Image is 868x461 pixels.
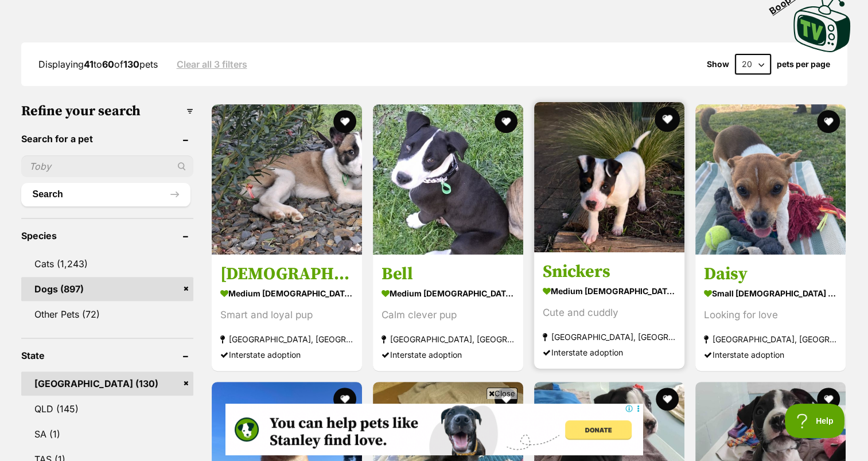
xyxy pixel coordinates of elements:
[495,110,517,133] button: favourite
[177,59,247,69] a: Clear all 3 filters
[21,372,193,396] a: [GEOGRAPHIC_DATA] (130)
[543,261,676,283] h3: Snickers
[21,103,193,119] h3: Refine your search
[382,347,515,362] div: Interstate adoption
[21,134,193,144] header: Search for a pet
[695,104,846,255] img: Daisy - Pug x Jack Russell Terrier Dog
[225,404,643,455] iframe: Advertisement
[21,422,193,446] a: SA (1)
[534,252,684,369] a: Snickers medium [DEMOGRAPHIC_DATA] Dog Cute and cuddly [GEOGRAPHIC_DATA], [GEOGRAPHIC_DATA] Inter...
[220,285,353,302] strong: medium [DEMOGRAPHIC_DATA] Dog
[212,255,362,371] a: [DEMOGRAPHIC_DATA] medium [DEMOGRAPHIC_DATA] Dog Smart and loyal pup [GEOGRAPHIC_DATA], [GEOGRAPH...
[220,347,353,362] div: Interstate adoption
[655,107,680,132] button: favourite
[38,58,158,70] span: Displaying to of pets
[333,388,356,411] button: favourite
[21,230,193,241] header: Species
[333,110,356,133] button: favourite
[656,388,679,411] button: favourite
[818,110,840,133] button: favourite
[21,397,193,421] a: QLD (145)
[534,102,684,252] img: Snickers - Staffordshire Bull Terrier Dog
[704,263,837,285] h3: Daisy
[373,104,523,255] img: Bell - Mixed breed Dog
[543,283,676,299] strong: medium [DEMOGRAPHIC_DATA] Dog
[21,252,193,276] a: Cats (1,243)
[84,58,94,70] strong: 41
[102,58,114,70] strong: 60
[373,255,523,371] a: Bell medium [DEMOGRAPHIC_DATA] Dog Calm clever pup [GEOGRAPHIC_DATA], [GEOGRAPHIC_DATA] Interstat...
[21,302,193,326] a: Other Pets (72)
[818,388,840,411] button: favourite
[382,285,515,302] strong: medium [DEMOGRAPHIC_DATA] Dog
[220,307,353,323] div: Smart and loyal pup
[777,60,830,69] label: pets per page
[382,307,515,323] div: Calm clever pup
[704,331,837,347] strong: [GEOGRAPHIC_DATA], [GEOGRAPHIC_DATA]
[212,104,362,255] img: Bodhi - Mixed breed Dog
[382,263,515,285] h3: Bell
[785,404,845,438] iframe: Help Scout Beacon - Open
[220,331,353,347] strong: [GEOGRAPHIC_DATA], [GEOGRAPHIC_DATA]
[704,307,837,323] div: Looking for love
[220,263,353,285] h3: [DEMOGRAPHIC_DATA]
[21,277,193,301] a: Dogs (897)
[543,345,676,360] div: Interstate adoption
[21,183,190,206] button: Search
[704,347,837,362] div: Interstate adoption
[123,58,139,70] strong: 130
[486,388,517,399] span: Close
[543,329,676,345] strong: [GEOGRAPHIC_DATA], [GEOGRAPHIC_DATA]
[21,155,193,177] input: Toby
[21,350,193,361] header: State
[543,305,676,321] div: Cute and cuddly
[704,285,837,302] strong: small [DEMOGRAPHIC_DATA] Dog
[382,331,515,347] strong: [GEOGRAPHIC_DATA], [GEOGRAPHIC_DATA]
[707,60,729,69] span: Show
[695,255,846,371] a: Daisy small [DEMOGRAPHIC_DATA] Dog Looking for love [GEOGRAPHIC_DATA], [GEOGRAPHIC_DATA] Intersta...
